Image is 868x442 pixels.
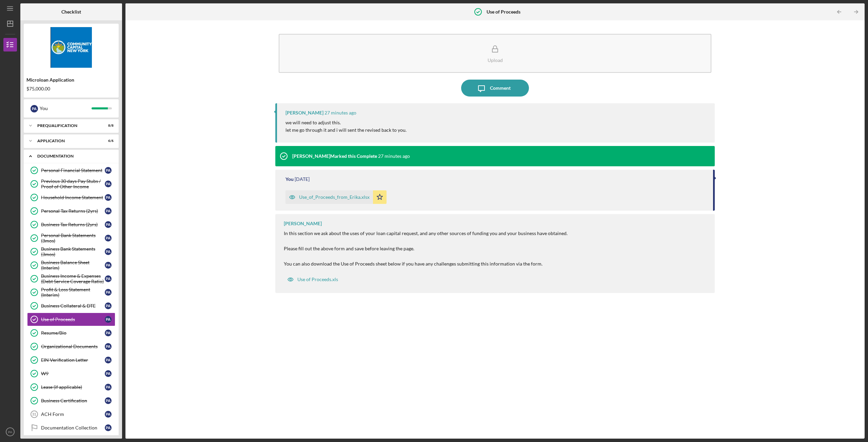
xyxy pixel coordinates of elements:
button: Upload [279,34,711,73]
time: 2025-10-01 15:11 [324,110,356,115]
button: Comment [461,80,529,97]
div: Household Income Statement [41,195,105,200]
a: Business Tax Returns (2yrs)PA [27,218,115,231]
div: P A [105,316,112,323]
a: Profit & Loss Statement (Interim)PA [27,286,115,299]
div: P A [105,397,112,404]
div: Resume/Bio [41,330,105,336]
div: Organizational Documents [41,344,105,349]
div: P A [105,194,112,201]
div: $75,000.00 [26,86,116,91]
div: Application [37,139,97,143]
a: Business CertificationPA [27,394,115,407]
div: Profit & Loss Statement (Interim) [41,287,105,298]
div: Lease (if applicable) [41,384,105,390]
div: P A [105,357,112,363]
div: P A [105,302,112,309]
text: PA [8,430,13,434]
button: PA [3,425,17,439]
div: P A [105,275,112,282]
button: Use_of_Proceeds_from_Erika.xlsx [285,190,387,204]
div: Documentation Collection [41,425,105,430]
div: P A [105,181,112,187]
div: P A [105,424,112,431]
a: Lease (if applicable)PA [27,380,115,394]
div: Prequalification [37,124,97,128]
div: P A [105,248,112,255]
a: Use of ProceedsPA [27,313,115,326]
div: [PERSON_NAME] Marked this Complete [292,153,377,159]
div: W9 [41,371,105,376]
a: 31ACH FormPA [27,407,115,421]
tspan: 31 [32,412,36,416]
b: Checklist [61,9,81,15]
div: Business Income & Expenses (Debt Service Coverage Ratio) [41,273,105,284]
div: P A [105,289,112,296]
a: Organizational DocumentsPA [27,340,115,353]
a: Personal Financial StatementPA [27,164,115,177]
div: P A [105,343,112,350]
a: Business Balance Sheet (Interim)PA [27,258,115,272]
div: 8 / 8 [101,124,114,128]
div: Business Balance Sheet (Interim) [41,260,105,271]
a: Household Income StatementPA [27,191,115,204]
a: EIN Verification LetterPA [27,353,115,367]
div: Business Tax Returns (2yrs) [41,222,105,227]
b: Use of Proceeds [487,9,520,15]
div: P A [105,235,112,241]
div: Previous 30 days Pay Stubs / Proof of Other Income [41,178,105,189]
div: Personal Bank Statements (3mos) [41,233,105,244]
div: Documentation [37,154,110,158]
div: Business Bank Statements (3mos) [41,246,105,257]
a: Resume/BioPA [27,326,115,340]
a: Personal Tax Returns (2yrs)PA [27,204,115,218]
div: EIN Verification Letter [41,357,105,363]
a: Previous 30 days Pay Stubs / Proof of Other IncomePA [27,177,115,191]
div: P A [105,330,112,336]
a: Business Bank Statements (3mos)PA [27,245,115,258]
time: 2025-10-01 15:11 [378,153,410,159]
div: You [285,176,294,182]
a: Business Income & Expenses (Debt Service Coverage Ratio)PA [27,272,115,286]
a: W9PA [27,367,115,380]
div: P A [105,411,112,418]
p: let me go through it and i will sent the revised back to you. [285,126,407,134]
div: Use_of_Proceeds_from_Erika.xlsx [299,194,370,200]
div: Personal Financial Statement [41,168,105,173]
div: Personal Tax Returns (2yrs) [41,208,105,214]
div: [PERSON_NAME] [285,110,323,115]
div: Comment [490,80,511,97]
div: Upload [488,58,503,63]
time: 2025-09-08 04:59 [295,176,310,182]
div: You [40,103,92,114]
div: Use of Proceeds.xls [297,277,338,282]
img: Product logo [24,27,119,68]
div: Use of Proceeds [41,317,105,322]
a: Personal Bank Statements (3mos)PA [27,231,115,245]
p: we will need to adjust this. [285,119,407,126]
div: P A [105,370,112,377]
div: Business Certification [41,398,105,403]
div: [PERSON_NAME] [284,221,322,226]
div: P A [105,167,112,174]
div: P A [105,384,112,391]
div: 6 / 6 [101,139,114,143]
div: P A [105,208,112,214]
button: Use of Proceeds.xls [284,273,341,286]
div: P A [31,105,38,112]
div: Microloan Application [26,77,116,83]
p: In this section we ask about the uses of your loan capital request, and any other sources of fund... [284,230,568,268]
a: Business Collateral & DTEPA [27,299,115,313]
div: Business Collateral & DTE [41,303,105,309]
div: P A [105,262,112,269]
div: P A [105,221,112,228]
a: Documentation CollectionPA [27,421,115,435]
div: ACH Form [41,412,105,417]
